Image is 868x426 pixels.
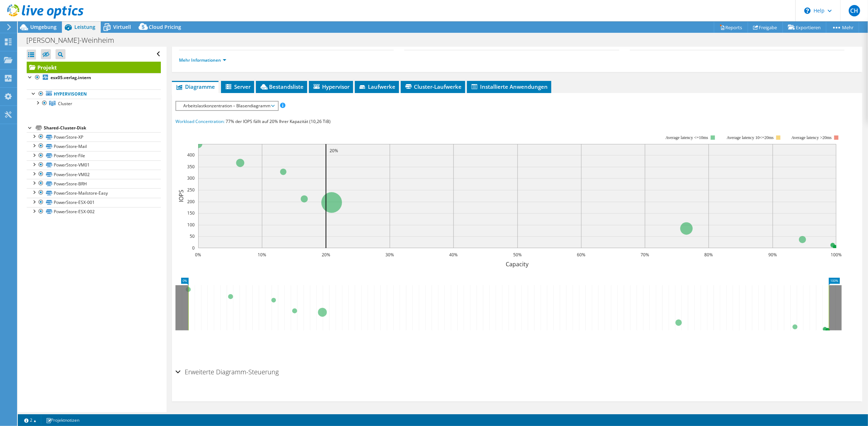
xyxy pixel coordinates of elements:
[27,132,161,142] a: PowerStore-XP
[804,7,811,14] svg: \n
[51,75,91,81] b: esx05.verlag.intern
[768,252,777,258] text: 90%
[187,199,195,205] text: 200
[226,118,331,124] span: 77% der IOPS fällt auf 20% Ihrer Kapazität (10,26 TiB)
[27,151,161,160] a: PowerStore-File
[58,101,72,107] span: Cluster
[190,233,195,239] text: 50
[187,187,195,193] text: 250
[27,73,161,82] a: esx05.verlag.intern
[641,252,649,258] text: 70%
[180,102,274,110] span: Arbeitslastkonzentration – Blasendiagramm
[113,24,131,30] span: Virtuell
[175,83,215,90] span: Diagramme
[27,170,161,179] a: PowerStore-VM02
[259,83,304,90] span: Bestandsliste
[27,142,161,151] a: PowerStore-Mail
[74,24,95,30] span: Leistung
[192,245,195,251] text: 0
[27,179,161,188] a: PowerStore-BRH
[27,188,161,197] a: PowerStore-Mailstore-Easy
[312,83,349,90] span: Hypervisor
[175,118,225,124] span: Workload Concentration:
[187,175,195,181] text: 300
[666,135,708,140] tspan: Average latency <=10ms
[470,83,548,90] span: Installierte Anwendungen
[714,22,748,33] a: Reports
[179,57,226,63] a: Mehr Informationen
[831,252,842,258] text: 100%
[187,210,195,216] text: 150
[177,190,185,202] text: IOPS
[41,416,84,425] a: Projektnotizen
[30,24,57,30] span: Umgebung
[358,83,395,90] span: Laufwerke
[322,252,330,258] text: 20%
[27,62,161,73] a: Projekt
[27,207,161,216] a: PowerStore-ESX-002
[826,22,859,33] a: Mehr
[330,148,338,154] text: 20%
[27,160,161,170] a: PowerStore-VM01
[385,252,394,258] text: 30%
[19,416,41,425] a: 2
[23,36,125,44] h1: [PERSON_NAME]-Weinheim
[258,252,266,258] text: 10%
[27,99,161,108] a: Cluster
[44,124,161,132] div: Shared-Cluster-Disk
[748,22,783,33] a: Freigabe
[187,164,195,170] text: 350
[27,198,161,207] a: PowerStore-ESX-001
[449,252,458,258] text: 40%
[513,252,522,258] text: 50%
[849,5,860,16] span: CH
[704,252,713,258] text: 80%
[783,22,826,33] a: Exportieren
[187,222,195,228] text: 100
[791,135,832,140] text: Average latency >20ms
[195,252,201,258] text: 0%
[225,83,251,90] span: Server
[404,83,462,90] span: Cluster-Laufwerke
[187,152,195,158] text: 400
[727,135,774,140] tspan: Average latency 10<=20ms
[506,260,529,268] text: Capacity
[175,365,279,379] h2: Erweiterte Diagramm-Steuerung
[577,252,585,258] text: 60%
[149,24,181,30] span: Cloud Pricing
[27,89,161,99] a: Hypervisoren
